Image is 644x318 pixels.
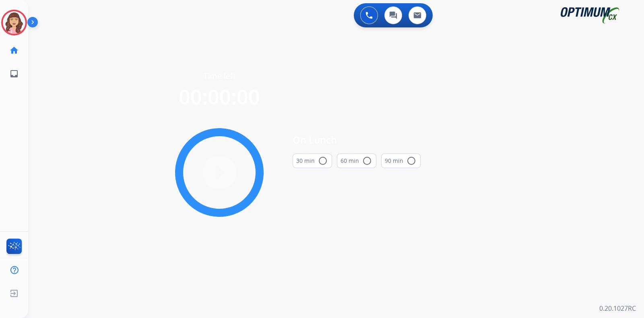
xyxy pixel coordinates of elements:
[293,133,421,147] span: On Lunch
[318,156,328,166] mat-icon: radio_button_unchecked
[407,156,416,166] mat-icon: radio_button_unchecked
[3,11,25,34] img: avatar
[203,71,236,82] span: Time left
[337,154,376,168] button: 60 min
[362,156,372,166] mat-icon: radio_button_unchecked
[293,154,332,168] button: 30 min
[179,83,260,110] span: 00:00:00
[381,154,421,168] button: 90 min
[599,303,636,313] p: 0.20.1027RC
[9,69,19,79] mat-icon: inbox
[9,46,19,55] mat-icon: home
